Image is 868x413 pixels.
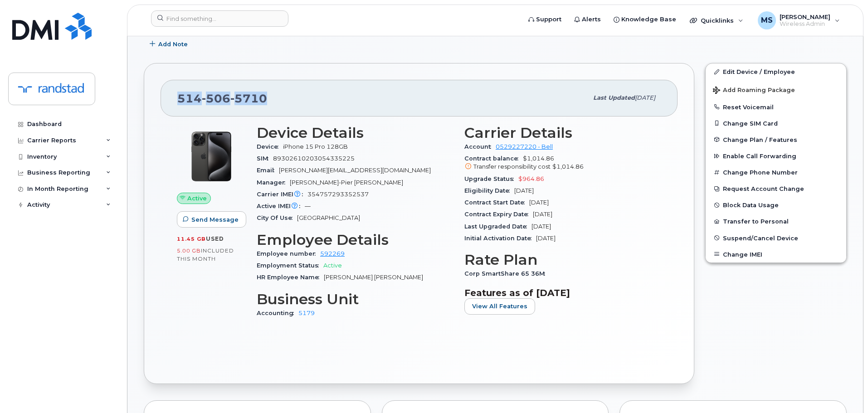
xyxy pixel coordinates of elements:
[706,131,846,148] button: Change Plan / Features
[191,215,239,224] span: Send Message
[187,194,207,203] span: Active
[713,87,795,95] span: Add Roaming Package
[761,15,773,26] span: MS
[723,136,797,143] span: Change Plan / Features
[514,187,534,194] span: [DATE]
[290,179,403,186] span: [PERSON_NAME]-Pier [PERSON_NAME]
[706,230,846,246] button: Suspend/Cancel Device
[257,291,454,307] h3: Business Unit
[464,211,533,218] span: Contract Expiry Date
[464,187,514,194] span: Eligibility Date
[257,203,305,209] span: Active IMEI
[568,10,607,29] a: Alerts
[464,270,550,277] span: Corp SmartShare 65 36M
[177,236,206,242] span: 11.45 GB
[472,302,527,311] span: View All Features
[158,40,188,49] span: Add Note
[593,94,635,101] span: Last updated
[532,223,551,230] span: [DATE]
[283,143,348,150] span: iPhone 15 Pro 128GB
[780,13,830,20] span: [PERSON_NAME]
[177,211,246,228] button: Send Message
[706,99,846,115] button: Reset Voicemail
[464,298,535,315] button: View All Features
[582,15,601,24] span: Alerts
[257,214,297,221] span: City Of Use
[257,310,298,316] span: Accounting
[473,163,551,170] span: Transfer responsibility cost
[522,10,568,29] a: Support
[257,125,454,141] h3: Device Details
[230,92,267,105] span: 5710
[464,155,523,162] span: Contract balance
[706,164,846,180] button: Change Phone Number
[279,167,431,174] span: [PERSON_NAME][EMAIL_ADDRESS][DOMAIN_NAME]
[464,223,532,230] span: Last Upgraded Date
[297,214,360,221] span: [GEOGRAPHIC_DATA]
[723,234,798,241] span: Suspend/Cancel Device
[706,180,846,197] button: Request Account Change
[323,262,342,269] span: Active
[257,250,320,257] span: Employee number
[324,274,423,281] span: [PERSON_NAME] [PERSON_NAME]
[621,15,676,24] span: Knowledge Base
[518,175,544,182] span: $964.86
[151,10,288,27] input: Find something...
[536,15,561,24] span: Support
[257,167,279,174] span: Email
[706,63,846,80] a: Edit Device / Employee
[298,310,315,316] a: 5179
[144,36,195,52] button: Add Note
[177,248,201,254] span: 5.00 GB
[257,262,323,269] span: Employment Status
[496,143,553,150] a: 0529227220 - Bell
[464,287,661,298] h3: Features as of [DATE]
[202,92,230,105] span: 506
[706,80,846,99] button: Add Roaming Package
[706,115,846,131] button: Change SIM Card
[552,163,584,170] span: $1,014.86
[464,143,496,150] span: Account
[184,129,239,184] img: iPhone_15_Pro_Black.png
[464,155,661,171] span: $1,014.86
[320,250,345,257] a: 592269
[635,94,655,101] span: [DATE]
[464,252,661,268] h3: Rate Plan
[464,199,529,206] span: Contract Start Date
[529,199,549,206] span: [DATE]
[307,191,369,198] span: 354757293352537
[723,153,796,160] span: Enable Call Forwarding
[257,155,273,162] span: SIM
[464,175,518,182] span: Upgrade Status
[706,197,846,213] button: Block Data Usage
[464,125,661,141] h3: Carrier Details
[751,11,846,29] div: Matthew Shuster
[607,10,683,29] a: Knowledge Base
[706,213,846,229] button: Transfer to Personal
[706,246,846,262] button: Change IMEI
[177,92,267,105] span: 514
[701,17,734,24] span: Quicklinks
[780,20,830,28] span: Wireless Admin
[533,211,552,218] span: [DATE]
[273,155,355,162] span: 89302610203054335225
[536,235,556,242] span: [DATE]
[257,274,324,281] span: HR Employee Name
[257,191,307,198] span: Carrier IMEI
[257,179,290,186] span: Manager
[257,143,283,150] span: Device
[257,232,454,248] h3: Employee Details
[206,235,224,242] span: used
[683,11,750,29] div: Quicklinks
[177,247,234,262] span: included this month
[464,235,536,242] span: Initial Activation Date
[706,148,846,164] button: Enable Call Forwarding
[305,203,311,209] span: —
